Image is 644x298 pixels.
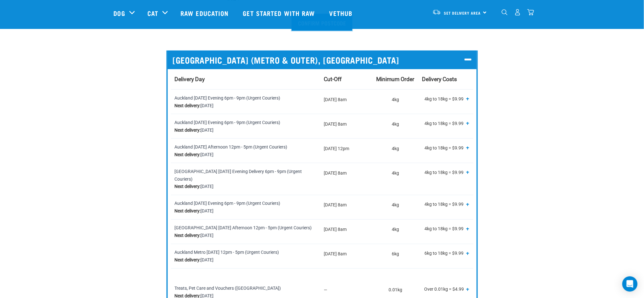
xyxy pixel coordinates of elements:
img: van-moving.png [432,9,441,15]
div: Auckland [DATE] Evening 6pm - 9pm (Urgent Couriers) [DATE] [175,94,316,109]
span: + [466,201,470,207]
button: Show all tiers [466,170,470,175]
p: 4kg to 18kg = $9.99 18kg to 36kg = $14.99 36kg to 54kg = $19.99 54kg to 72kg = $24.99 Over 72kg =... [422,119,469,130]
th: Cut-Off [320,69,373,90]
td: 4kg [372,195,418,219]
button: Show all tiers [466,145,470,150]
span: + [466,250,470,256]
td: 4kg [372,138,418,163]
button: Show all tiers [466,226,470,232]
p: 4kg to 18kg = $9.99 18kg to 36kg = $14.99 36kg to 54kg = $19.99 54kg to 72kg = $24.99 Over 72kg =... [422,200,469,211]
div: Auckland [DATE] Afternoon 12pm - 5pm (Urgent Couriers) [DATE] [175,143,316,158]
div: Auckland [DATE] Evening 6pm - 9pm (Urgent Couriers) [DATE] [175,119,316,134]
a: Cat [147,8,158,18]
td: 6kg [372,244,418,268]
td: 4kg [372,114,418,138]
span: + [466,144,470,151]
span: + [466,95,470,102]
button: Show all tiers [466,96,470,101]
th: Minimum Order [372,69,418,90]
img: home-icon-1@2x.png [502,9,508,15]
td: 4kg [372,163,418,195]
strong: Next delivery: [175,209,201,214]
span: + [466,286,470,292]
span: + [466,120,470,126]
strong: Next delivery: [175,103,201,108]
button: Show all tiers [466,202,470,207]
td: 4kg [372,219,418,244]
div: Auckland Metro [DATE] 12pm - 5pm (Urgent Couriers) [DATE] [175,249,316,264]
div: [GEOGRAPHIC_DATA] [DATE] Afternoon 12pm - 5pm (Urgent Couriers) [DATE] [175,224,316,239]
p: [GEOGRAPHIC_DATA] (METRO & OUTER), [GEOGRAPHIC_DATA] [173,55,471,65]
div: Auckland [DATE] Evening 6pm - 9pm (Urgent Couriers) [DATE] [175,200,316,215]
span: + [466,225,470,232]
td: [DATE] 8am [320,219,373,244]
div: [GEOGRAPHIC_DATA] [DATE] Evening Delivery 6pm - 9pm (Urgent Couriers) [DATE] [175,168,316,191]
span: [GEOGRAPHIC_DATA] (METRO & OUTER), [GEOGRAPHIC_DATA] [173,55,399,65]
p: 4kg to 18kg = $9.99 18kg to 36kg = $14.99 36kg to 54kg = $19.99 54kg to 72kg = $24.99 Over 72kg =... [422,143,469,154]
th: Delivery Day [171,69,320,90]
img: user.png [514,9,521,16]
strong: Next delivery: [175,233,201,238]
td: [DATE] 8am [320,89,373,114]
p: 6kg to 18kg = $9.99 18kg to 36kg = $14.99 36kg to 54kg = $19.99 54kg to 72kg = $24.99 Over 72kg =... [422,249,469,260]
td: [DATE] 8am [320,244,373,268]
p: Over 0.01kg = $4.99 [422,285,469,296]
span: + [466,169,470,175]
p: 4kg to 18kg = $9.99 18kg to 36kg = $14.99 36kg to 54kg = $19.99 54kg to 72kg = $24.99 Over 72kg =... [422,224,469,235]
td: [DATE] 8am [320,195,373,219]
p: 4kg to 18kg = $9.99 18kg to 36kg = $14.99 36kg to 54kg = $19.99 54kg to 72kg = $24.99 Over 72kg =... [422,94,469,105]
span: Set Delivery Area [444,12,481,14]
button: Show all tiers [466,287,470,292]
a: Raw Education [174,0,236,26]
strong: Next delivery: [175,128,201,133]
a: Dog [114,8,125,18]
td: [DATE] 8am [320,163,373,195]
strong: Next delivery: [175,152,201,157]
button: Show all tiers [466,121,470,126]
img: home-icon@2x.png [527,9,534,16]
p: 4kg to 18kg = $9.99 18kg to 36kg = $14.99 36kg to 54kg = $19.99 54kg to 72kg = $24.99 Over 72kg =... [422,168,469,179]
td: 4kg [372,89,418,114]
a: Get started with Raw [237,0,323,26]
div: Open Intercom Messenger [622,276,638,292]
td: [DATE] 12pm [320,138,373,163]
a: Vethub [323,0,361,26]
strong: Next delivery: [175,258,201,263]
button: Show all tiers [466,251,470,256]
th: Delivery Costs [418,69,473,90]
strong: Next delivery: [175,184,201,189]
td: [DATE] 8am [320,114,373,138]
